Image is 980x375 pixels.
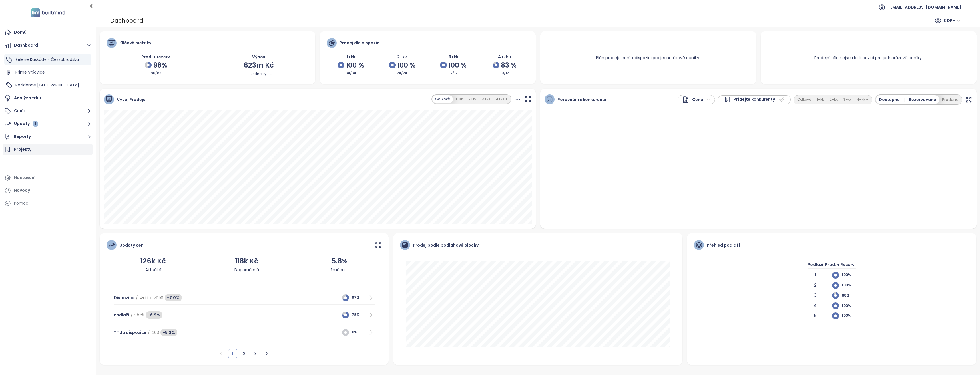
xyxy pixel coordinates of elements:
[943,16,961,25] span: S DPH
[879,96,907,103] span: Dostupné
[262,349,272,358] li: Následující strana
[29,7,67,19] img: logo
[466,95,479,103] button: 2+kk
[15,69,45,75] span: Prime Vršovice
[114,312,129,318] span: Podlaží
[146,311,162,319] span: -6.9%
[140,256,166,267] div: 126k Kč
[14,94,41,102] div: Analýza trhu
[842,283,856,288] span: 100%
[707,242,740,248] div: Přehled podlaží
[448,60,467,71] span: 100 %
[234,267,259,273] div: Doporučená
[244,61,274,70] span: 623m Kč
[240,349,249,358] li: 2
[119,242,144,248] div: Updaty cen
[413,242,479,248] div: Prodej podle podlahové plochy
[346,60,364,71] span: 100 %
[220,352,223,355] span: left
[453,95,466,103] button: 1+kk
[3,118,93,130] button: Updaty 1
[4,80,91,91] div: Rezidence [GEOGRAPHIC_DATA]
[498,54,511,60] span: 4+kk +
[808,282,823,292] div: 2
[840,96,854,104] button: 3+kk
[160,329,177,336] span: -8.3%
[228,349,237,358] a: 1
[734,96,775,103] span: Přidejte konkurenty
[114,329,146,336] span: Třída dispozice
[842,303,856,309] span: 100%
[240,349,248,358] a: 2
[14,187,30,194] div: Návody
[3,144,93,155] a: Projekty
[479,95,493,103] button: 3+kk
[134,312,144,318] span: Větší
[33,121,38,127] div: 1
[3,131,93,142] button: Reporty
[217,349,226,358] li: Předchozí strana
[15,57,79,62] span: Zelené Kaskády - Českobrodská
[808,48,929,68] div: Prodejní cíle nejsou k dispozici pro jednorázové ceníky.
[14,120,38,127] div: Updaty
[265,352,269,355] span: right
[501,60,517,71] span: 83 %
[4,54,91,65] div: Zelené Kaskády - Českobrodská
[814,96,827,104] button: 1+kk
[251,349,260,358] li: 3
[3,185,93,196] a: Návody
[228,349,237,358] li: 1
[131,312,133,318] span: /
[842,272,856,278] span: 100%
[347,54,355,60] span: 1+kk
[14,200,28,207] div: Pomoc
[153,60,167,71] span: 98%
[808,272,823,282] div: 1
[3,92,93,104] a: Analýza trhu
[794,96,814,104] button: Celkově
[217,349,226,358] button: left
[909,96,936,103] span: Rezervováno
[3,40,93,51] button: Dashboard
[808,302,823,312] div: 4
[589,48,707,68] div: Plán prodeje není k dispozici pro jednorázové ceníky.
[244,71,274,77] span: Jednotky
[888,0,961,14] span: [EMAIL_ADDRESS][DOMAIN_NAME]
[352,295,363,300] span: 67%
[3,27,93,38] a: Domů
[15,82,79,88] span: Rezidence [GEOGRAPHIC_DATA]
[107,70,206,76] div: 80/82
[139,295,163,301] span: 4+kk a větší
[327,70,375,76] div: 34/34
[808,292,823,302] div: 3
[251,349,260,358] a: 3
[234,256,259,267] div: 118k Kč
[209,54,308,60] div: Výnos
[842,313,856,318] span: 100%
[262,349,272,358] button: right
[4,67,91,78] div: Prime Vršovice
[449,54,458,60] span: 3+kk
[14,29,27,36] div: Domů
[151,329,159,336] span: 403
[352,312,363,318] span: 78%
[378,70,426,76] div: 24/24
[117,96,146,103] span: Vývoj Prodeje
[114,295,134,301] span: Dispozice
[493,95,511,103] button: 4+kk +
[429,70,477,76] div: 12/12
[808,261,823,272] div: Podlaží
[397,60,415,71] span: 100 %
[148,329,150,336] span: /
[3,198,93,209] div: Pomoc
[481,70,529,76] div: 10/12
[110,15,143,26] div: Dashboard
[340,40,379,46] div: Prodej dle dispozic
[3,172,93,184] a: Nastavení
[432,95,453,103] button: Celkově
[808,312,823,323] div: 5
[842,293,856,298] span: 88%
[557,96,606,103] span: Porovnání s konkurencí
[328,267,348,273] div: Změna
